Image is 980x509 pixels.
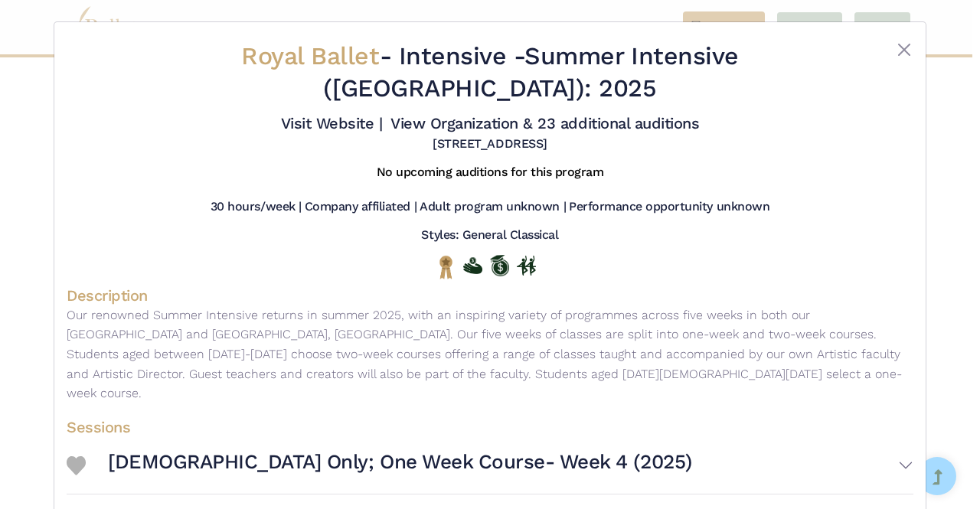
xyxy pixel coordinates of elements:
h5: [STREET_ADDRESS] [433,136,547,152]
img: Offers Financial Aid [463,257,482,274]
h5: Company affiliated | [305,199,416,215]
h4: Description [67,285,913,305]
h5: Styles: General Classical [421,227,558,243]
a: Visit Website | [281,114,383,132]
button: Close [895,41,913,59]
button: [DEMOGRAPHIC_DATA] Only; One Week Course- Week 4 (2025) [108,443,913,488]
h2: - Summer Intensive ([GEOGRAPHIC_DATA]): 2025 [137,41,843,104]
img: Heart [67,456,86,475]
img: In Person [517,256,536,276]
a: View Organization & 23 additional auditions [390,114,699,132]
h5: Adult program unknown | [420,199,566,215]
p: Our renowned Summer Intensive returns in summer 2025, with an inspiring variety of programmes acr... [67,305,913,403]
img: Offers Scholarship [490,255,509,276]
span: Intensive - [399,41,525,70]
h5: 30 hours/week | [211,199,302,215]
img: National [436,255,456,279]
h3: [DEMOGRAPHIC_DATA] Only; One Week Course- Week 4 (2025) [108,449,692,475]
h4: Sessions [67,417,913,437]
h5: Performance opportunity unknown [569,199,769,215]
h5: No upcoming auditions for this program [377,165,604,181]
span: Royal Ballet [241,41,379,70]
